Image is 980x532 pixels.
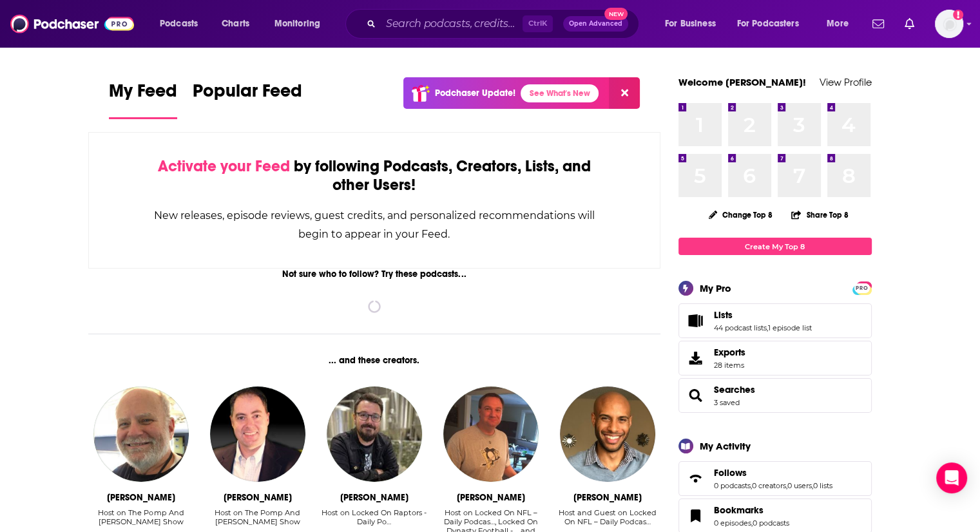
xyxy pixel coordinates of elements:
img: Ross Jackson [560,386,655,482]
span: Lists [714,309,733,321]
a: Lists [683,312,709,330]
a: Welcome [PERSON_NAME]! [678,76,806,88]
span: Ctrl K [523,15,553,32]
a: Follows [683,470,709,488]
div: Host on The Pomp And [PERSON_NAME] Show [88,508,195,526]
span: Podcasts [160,15,198,33]
a: Searches [714,384,755,395]
span: Exports [714,347,745,358]
a: Bookmarks [683,507,709,525]
div: Search podcasts, credits, & more... [358,9,651,39]
div: Matt Williamson [457,492,525,503]
button: Open AdvancedNew [563,16,628,32]
a: Bookmarks [714,504,789,516]
span: , [786,481,787,490]
a: Popular Feed [193,80,302,119]
a: View Profile [820,76,872,88]
span: More [827,15,849,33]
button: open menu [265,14,337,34]
a: See What's New [521,84,599,102]
a: My Feed [109,80,177,119]
span: New [604,8,628,20]
a: Show notifications dropdown [899,13,919,35]
div: Host on The Pomp And [PERSON_NAME] Show [204,508,311,526]
a: Searches [683,386,709,404]
div: Ron Cook [107,492,175,503]
div: Host and Guest on Locked On NFL – Daily Podcas… [554,508,660,526]
span: Exports [683,349,709,367]
button: Share Top 8 [791,202,849,227]
span: Follows [714,467,747,479]
a: Create My Top 8 [678,238,872,255]
span: PRO [854,283,870,293]
a: 0 episodes [714,518,751,527]
p: Podchaser Update! [435,88,515,99]
span: , [812,481,813,490]
div: My Activity [700,440,751,452]
img: User Profile [935,10,963,38]
span: Charts [222,15,249,33]
button: open menu [151,14,215,34]
span: Activate your Feed [158,157,290,176]
a: 44 podcast lists [714,323,767,332]
span: Follows [678,461,872,496]
div: ... and these creators. [88,355,661,366]
span: Monitoring [274,15,320,33]
div: Open Intercom Messenger [936,462,967,493]
span: , [751,481,752,490]
a: 0 lists [813,481,832,490]
div: Joe Starkey [224,492,292,503]
span: For Podcasters [737,15,799,33]
img: Podchaser - Follow, Share and Rate Podcasts [10,12,134,36]
span: , [767,323,768,332]
span: My Feed [109,80,177,109]
a: Exports [678,341,872,375]
span: Logged in as ereardon [935,10,963,38]
a: Follows [714,467,832,479]
img: Ron Cook [93,386,189,482]
img: Matt Williamson [443,386,539,482]
button: open menu [656,14,732,34]
span: Open Advanced [569,21,622,27]
div: Host on Locked On Raptors - Daily Po… [321,508,427,526]
div: Sean Woodley [340,492,408,503]
div: Ross Jackson [573,492,642,503]
div: by following Podcasts, Creators, Lists, and other Users! [153,157,596,195]
button: open menu [818,14,865,34]
button: open menu [729,14,818,34]
img: Joe Starkey [210,386,305,482]
span: For Business [665,15,716,33]
img: Sean Woodley [327,386,422,482]
a: 3 saved [714,398,740,407]
span: 28 items [714,361,745,370]
a: 0 podcasts [753,518,789,527]
a: Show notifications dropdown [867,13,889,35]
span: Searches [678,378,872,413]
span: Popular Feed [193,80,302,109]
a: Lists [714,309,812,321]
svg: Add a profile image [953,10,963,20]
a: 0 creators [752,481,786,490]
a: Charts [213,14,257,34]
a: PRO [854,283,870,292]
a: 1 episode list [768,323,812,332]
a: 0 podcasts [714,481,751,490]
div: My Pro [700,282,731,294]
span: , [751,518,753,527]
input: Search podcasts, credits, & more... [381,14,523,34]
span: Lists [678,303,872,338]
div: Not sure who to follow? Try these podcasts... [88,269,661,280]
a: 0 users [787,481,812,490]
button: Show profile menu [935,10,963,38]
span: Bookmarks [714,504,764,516]
button: Change Top 8 [701,207,781,223]
div: New releases, episode reviews, guest credits, and personalized recommendations will begin to appe... [153,206,596,243]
